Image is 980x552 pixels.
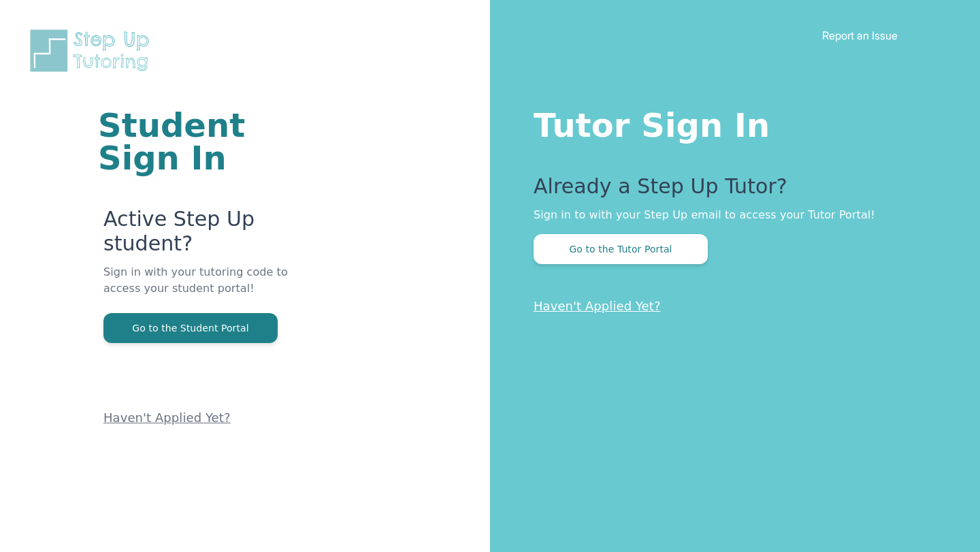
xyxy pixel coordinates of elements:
[98,109,327,174] h1: Student Sign In
[534,299,661,313] a: Haven't Applied Yet?
[534,242,708,255] a: Go to the Tutor Portal
[534,234,708,264] button: Go to the Tutor Portal
[103,264,327,313] p: Sign in with your tutoring code to access your student portal!
[27,27,158,74] img: Step Up Tutoring horizontal logo
[103,207,327,264] p: Active Step Up student?
[103,313,278,343] button: Go to the Student Portal
[534,174,926,207] p: Already a Step Up Tutor?
[103,410,231,425] a: Haven't Applied Yet?
[534,207,926,223] p: Sign in to with your Step Up email to access your Tutor Portal!
[822,29,898,42] a: Report an Issue
[103,321,278,334] a: Go to the Student Portal
[534,103,926,142] h1: Tutor Sign In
